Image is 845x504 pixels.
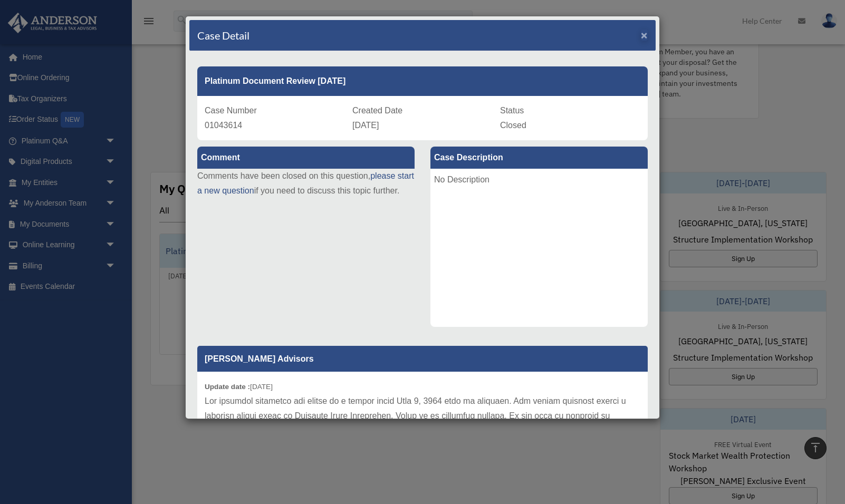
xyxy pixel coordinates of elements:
p: Comments have been closed on this question, if you need to discuss this topic further. [197,169,415,198]
span: Case Number [205,106,257,115]
label: Comment [197,147,415,169]
button: Close [641,30,648,41]
small: [DATE] [205,383,273,391]
p: [PERSON_NAME] Advisors [197,346,648,372]
label: Case Description [430,147,648,169]
span: Status [500,106,524,115]
span: Created Date [352,106,402,115]
div: Platinum Document Review [DATE] [197,66,648,96]
div: No Description [430,169,648,327]
span: [DATE] [352,121,379,130]
span: 01043614 [205,121,242,130]
h4: Case Detail [197,28,249,43]
span: × [641,29,648,41]
b: Update date : [205,383,250,391]
span: Closed [500,121,526,130]
a: please start a new question [197,171,414,195]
